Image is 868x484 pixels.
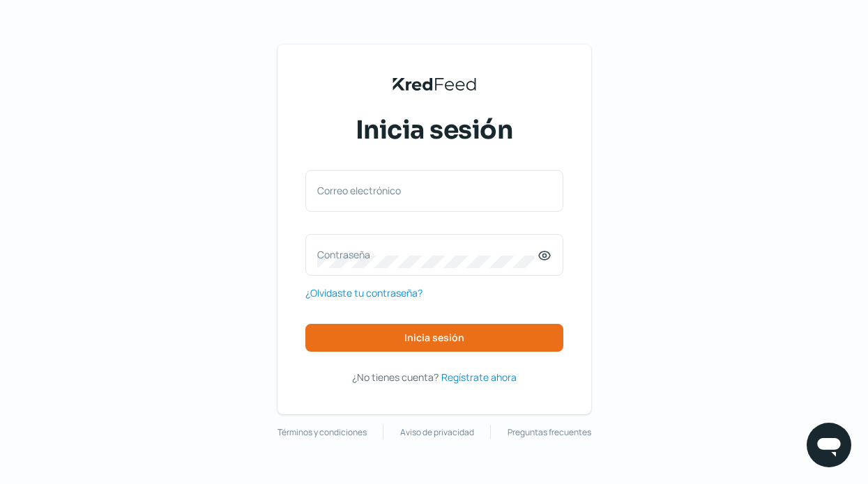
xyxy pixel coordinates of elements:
[508,425,591,440] a: Preguntas frecuentes
[404,333,464,343] span: Inicia sesión
[356,113,513,148] span: Inicia sesión
[815,431,843,459] img: chatIcon
[317,248,538,261] label: Contraseña
[317,184,538,197] label: Correo electrónico
[400,425,474,440] a: Aviso de privacidad
[352,370,439,384] span: ¿No tienes cuenta?
[441,368,517,386] a: Regístrate ahora
[277,425,367,440] a: Términos y condiciones
[305,324,563,352] button: Inicia sesión
[305,284,422,302] a: ¿Olvidaste tu contraseña?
